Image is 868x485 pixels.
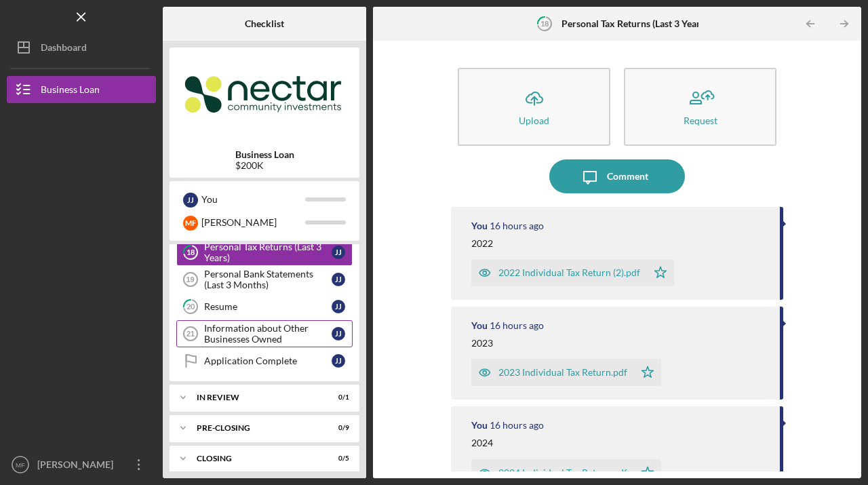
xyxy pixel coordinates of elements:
div: 2022 [471,238,493,249]
div: J J [332,273,345,286]
tspan: 19 [186,275,194,284]
div: Business Loan [41,76,100,106]
div: You [201,188,305,211]
div: 2024 [471,438,493,448]
div: J J [332,300,345,313]
div: [PERSON_NAME] [201,211,305,234]
tspan: 21 [186,330,195,338]
div: You [471,320,488,331]
div: Pre-Closing [197,424,315,432]
button: 2023 Individual Tax Return.pdf [471,359,661,386]
div: J J [183,193,198,208]
div: In Review [197,393,315,402]
tspan: 18 [540,19,548,28]
div: 2023 [471,338,493,349]
button: Comment [549,159,685,193]
time: 2025-08-29 00:38 [490,420,544,431]
a: 19Personal Bank Statements (Last 3 Months)JJ [176,266,353,293]
div: Application Complete [204,355,332,366]
div: Dashboard [41,34,87,64]
time: 2025-08-29 00:38 [490,320,544,331]
b: Checklist [245,18,284,29]
div: You [471,220,488,231]
div: J J [332,327,345,341]
div: Resume [204,301,332,312]
div: You [471,420,488,431]
div: 2024 Individual Tax Return.pdf [498,467,627,478]
div: J J [332,354,345,368]
time: 2025-08-29 00:38 [490,220,544,231]
tspan: 18 [186,248,195,257]
b: Personal Tax Returns (Last 3 Years) [561,18,707,29]
button: Request [624,68,776,146]
div: Comment [607,159,648,193]
a: 18Personal Tax Returns (Last 3 Years)JJ [176,239,353,266]
button: Upload [458,68,610,146]
div: 2023 Individual Tax Return.pdf [498,367,627,378]
a: Application CompleteJJ [176,347,353,374]
a: 21Information about Other Businesses OwnedJJ [176,320,353,347]
button: MF[PERSON_NAME] [7,451,156,478]
button: 2022 Individual Tax Return (2).pdf [471,259,674,286]
b: Business Loan [235,149,294,160]
img: Product logo [170,54,359,136]
a: 20ResumeJJ [176,293,353,320]
div: 0 / 1 [325,393,349,402]
div: J J [332,246,345,259]
div: Personal Bank Statements (Last 3 Months) [204,269,332,290]
text: MF [16,461,25,469]
div: [PERSON_NAME] [34,451,122,482]
button: Business Loan [7,76,156,103]
div: 0 / 9 [325,424,349,432]
tspan: 20 [186,303,195,311]
div: Closing [197,454,315,463]
div: 0 / 5 [325,454,349,463]
div: M F [183,216,198,231]
div: 2022 Individual Tax Return (2).pdf [498,267,640,278]
div: Personal Tax Returns (Last 3 Years) [204,241,332,263]
div: Information about Other Businesses Owned [204,323,332,345]
div: Upload [519,115,549,125]
div: Request [684,115,717,125]
button: Dashboard [7,34,156,61]
div: $200K [235,160,294,171]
